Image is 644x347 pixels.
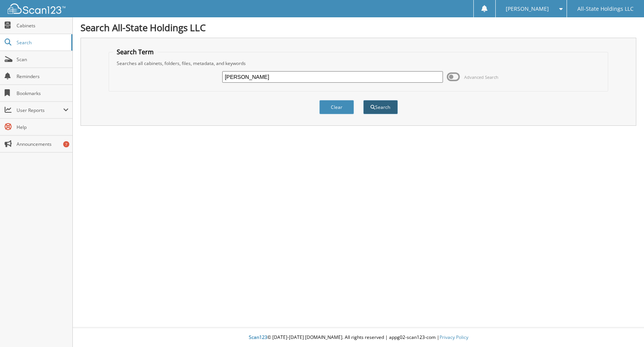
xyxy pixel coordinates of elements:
span: Bookmarks [17,90,69,97]
button: Search [363,100,398,114]
legend: Search Term [113,48,158,56]
span: User Reports [17,107,63,113]
button: Clear [319,100,354,114]
div: Searches all cabinets, folders, files, metadata, and keywords [113,60,604,67]
iframe: Chat Widget [605,310,644,347]
span: Cabinets [17,22,69,29]
h1: Search All-State Holdings LLC [80,21,636,34]
span: Help [17,124,69,130]
span: Advanced Search [464,74,498,80]
span: All-State Holdings LLC [577,7,634,11]
img: scan123-logo-white.svg [8,3,65,14]
a: Privacy Policy [439,334,468,340]
span: Search [17,39,67,46]
span: Scan123 [249,334,267,340]
span: Announcements [17,141,69,147]
span: Reminders [17,73,69,80]
span: Scan [17,56,69,63]
span: [PERSON_NAME] [506,7,549,11]
div: 7 [63,141,69,147]
div: © [DATE]-[DATE] [DOMAIN_NAME]. All rights reserved | appg02-scan123-com | [73,328,644,347]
